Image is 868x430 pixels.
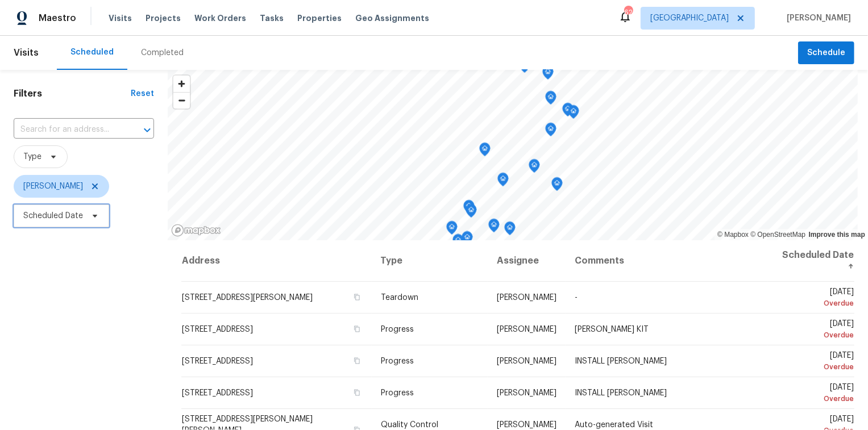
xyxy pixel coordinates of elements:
[182,325,253,333] span: [STREET_ADDRESS]
[776,320,854,341] span: [DATE]
[776,361,854,373] div: Overdue
[139,122,155,138] button: Open
[352,324,363,334] button: Copy Address
[173,92,190,108] button: Zoom out
[463,200,475,218] div: Map marker
[381,421,438,429] span: Quality Control
[717,231,749,239] a: Mapbox
[171,224,221,237] a: Mapbox homepage
[798,41,854,65] button: Schedule
[181,240,371,282] th: Address
[551,177,563,195] div: Map marker
[446,221,458,239] div: Map marker
[488,240,566,282] th: Assignee
[776,329,854,341] div: Overdue
[776,383,854,404] span: [DATE]
[809,231,865,239] a: Improve this map
[497,421,556,429] span: [PERSON_NAME]
[173,76,190,92] button: Zoom in
[297,12,342,24] span: Properties
[566,240,767,282] th: Comments
[355,12,429,24] span: Geo Assignments
[381,294,418,302] span: Teardown
[529,159,540,177] div: Map marker
[141,47,184,59] div: Completed
[452,234,464,252] div: Map marker
[782,12,851,24] span: [PERSON_NAME]
[381,357,414,365] span: Progress
[479,143,491,160] div: Map marker
[497,294,556,302] span: [PERSON_NAME]
[146,12,181,24] span: Projects
[776,393,854,404] div: Overdue
[767,240,854,282] th: Scheduled Date ↑
[488,219,500,236] div: Map marker
[545,123,556,140] div: Map marker
[575,325,649,333] span: [PERSON_NAME] KIT
[352,292,363,302] button: Copy Address
[168,70,858,240] canvas: Map
[173,93,190,108] span: Zoom out
[260,14,284,22] span: Tasks
[466,204,477,222] div: Map marker
[497,357,556,365] span: [PERSON_NAME]
[776,288,854,309] span: [DATE]
[39,12,76,24] span: Maestro
[381,325,414,333] span: Progress
[182,294,313,302] span: [STREET_ADDRESS][PERSON_NAME]
[497,325,556,333] span: [PERSON_NAME]
[23,181,83,192] span: [PERSON_NAME]
[14,40,39,65] span: Visits
[182,389,253,397] span: [STREET_ADDRESS]
[568,105,579,123] div: Map marker
[109,12,132,24] span: Visits
[23,151,41,162] span: Type
[776,352,854,373] span: [DATE]
[194,12,246,24] span: Work Orders
[575,389,667,397] span: INSTALL [PERSON_NAME]
[504,222,516,239] div: Map marker
[575,421,653,429] span: Auto-generated Visit
[497,389,556,397] span: [PERSON_NAME]
[14,88,131,99] h1: Filters
[381,389,414,397] span: Progress
[131,88,154,99] div: Reset
[497,173,509,190] div: Map marker
[650,12,729,24] span: [GEOGRAPHIC_DATA]
[575,294,578,302] span: -
[545,91,556,108] div: Map marker
[372,240,488,282] th: Type
[575,357,667,365] span: INSTALL [PERSON_NAME]
[182,357,253,365] span: [STREET_ADDRESS]
[624,7,632,18] div: 62
[807,46,845,60] span: Schedule
[352,356,363,366] button: Copy Address
[352,387,363,398] button: Copy Address
[776,298,854,309] div: Overdue
[462,231,473,249] div: Map marker
[70,47,114,58] div: Scheduled
[542,66,554,84] div: Map marker
[562,103,574,120] div: Map marker
[14,121,122,139] input: Search for an address...
[750,231,805,239] a: OpenStreetMap
[23,210,83,222] span: Scheduled Date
